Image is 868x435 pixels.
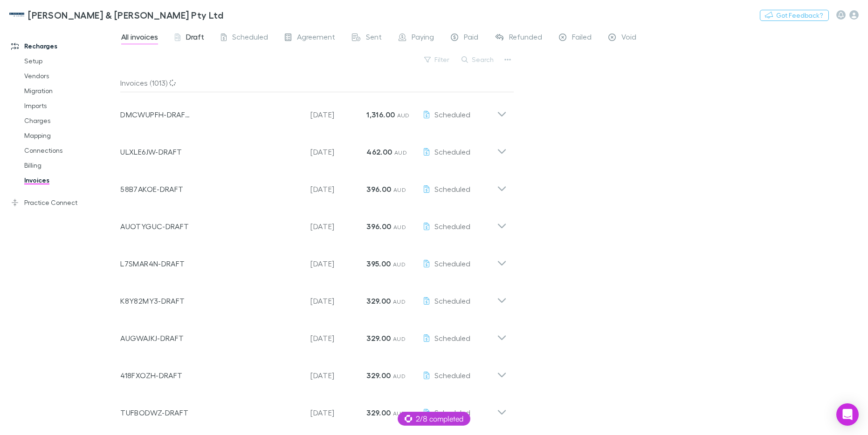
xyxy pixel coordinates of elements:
span: Scheduled [232,32,268,44]
span: Scheduled [434,408,470,417]
p: L7SMAR4N-DRAFT [120,258,190,269]
span: Agreement [297,32,335,44]
p: [DATE] [310,221,366,232]
span: AUD [394,149,407,156]
p: [DATE] [310,258,366,269]
span: Scheduled [434,147,470,156]
p: [DATE] [310,295,366,306]
span: AUD [393,261,406,268]
span: Scheduled [434,259,470,268]
a: Migration [15,83,118,98]
span: Scheduled [434,371,470,380]
a: Imports [15,98,118,113]
p: [DATE] [310,407,366,418]
p: [DATE] [310,184,366,195]
a: Billing [15,158,118,173]
a: Connections [15,143,118,158]
span: AUD [393,373,406,380]
span: AUD [393,335,406,342]
p: TUFBODWZ-DRAFT [120,407,190,418]
button: Search [457,54,499,65]
strong: 395.00 [366,259,391,268]
a: Practice Connect [2,195,118,210]
span: Scheduled [434,333,470,342]
span: Scheduled [434,222,470,231]
strong: 1,316.00 [366,110,395,119]
span: Refunded [509,32,542,44]
strong: 329.00 [366,333,391,343]
span: AUD [393,224,406,231]
span: Void [621,32,636,44]
strong: 329.00 [366,371,391,380]
p: 58B7AKOE-DRAFT [120,184,190,195]
strong: 329.00 [366,408,391,417]
div: 418FXOZH-DRAFT[DATE]329.00 AUDScheduled [113,353,514,390]
div: DMCWUPFH-DRAFT[DATE]1,316.00 AUDScheduled [113,92,514,129]
strong: 462.00 [366,147,392,156]
span: Scheduled [434,110,470,119]
p: [DATE] [310,146,366,157]
p: DMCWUPFH-DRAFT [120,109,190,120]
p: [DATE] [310,370,366,381]
img: McWhirter & Leong Pty Ltd's Logo [9,9,24,20]
span: Scheduled [434,184,470,193]
a: Invoices [15,173,118,188]
a: Charges [15,113,118,128]
div: AUGWAJKJ-DRAFT[DATE]329.00 AUDScheduled [113,316,514,353]
strong: 396.00 [366,184,391,194]
a: Vendors [15,68,118,83]
strong: 396.00 [366,222,391,231]
div: ULXLE6JW-DRAFT[DATE]462.00 AUDScheduled [113,129,514,167]
span: Failed [572,32,592,44]
div: 58B7AKOE-DRAFT[DATE]396.00 AUDScheduled [113,167,514,204]
a: Mapping [15,128,118,143]
p: 418FXOZH-DRAFT [120,370,190,381]
button: Got Feedback? [760,10,829,21]
h3: [PERSON_NAME] & [PERSON_NAME] Pty Ltd [28,9,223,20]
span: All invoices [121,32,158,44]
p: AUOTYGUC-DRAFT [120,221,190,232]
div: AUOTYGUC-DRAFT[DATE]396.00 AUDScheduled [113,204,514,241]
p: [DATE] [310,109,366,120]
span: Paying [412,32,434,44]
a: Recharges [2,39,118,54]
a: [PERSON_NAME] & [PERSON_NAME] Pty Ltd [4,4,229,26]
span: Paid [464,32,478,44]
span: AUD [393,186,406,193]
span: Draft [186,32,204,44]
span: AUD [393,410,406,417]
p: AUGWAJKJ-DRAFT [120,333,190,344]
div: TUFBODWZ-DRAFT[DATE]329.00 AUDScheduled [113,390,514,428]
span: Sent [366,32,382,44]
div: Open Intercom Messenger [836,403,859,426]
div: L7SMAR4N-DRAFT[DATE]395.00 AUDScheduled [113,241,514,279]
span: AUD [393,298,406,305]
p: [DATE] [310,333,366,344]
div: K8Y82MY3-DRAFT[DATE]329.00 AUDScheduled [113,279,514,316]
button: Filter [420,54,455,65]
a: Setup [15,54,118,68]
p: K8Y82MY3-DRAFT [120,295,190,306]
span: Scheduled [434,296,470,305]
strong: 329.00 [366,296,391,306]
span: AUD [397,112,410,119]
p: ULXLE6JW-DRAFT [120,146,190,157]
